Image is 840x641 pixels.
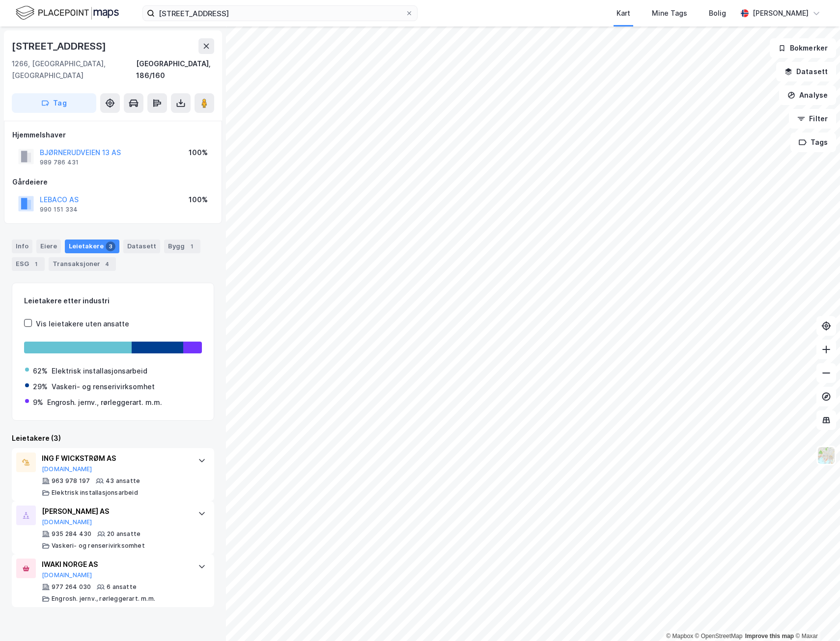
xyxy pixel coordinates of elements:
button: Bokmerker [770,38,836,58]
button: Analyse [779,85,836,105]
div: Elektrisk installasjonsarbeid [52,489,138,497]
button: [DOMAIN_NAME] [42,465,92,473]
div: Info [12,240,32,253]
div: Elektrisk installasjonsarbeid [52,365,147,377]
div: 935 284 430 [52,530,91,538]
div: 43 ansatte [106,477,140,485]
div: 20 ansatte [107,530,140,538]
img: logo.f888ab2527a4732fd821a326f86c7f29.svg [16,4,119,22]
div: ESG [12,257,45,271]
div: Bygg [164,240,200,253]
div: [GEOGRAPHIC_DATA], 186/160 [136,58,214,81]
div: Transaksjoner [49,257,116,271]
a: Mapbox [666,633,693,640]
div: 963 978 197 [52,477,90,485]
div: Leietakere [65,240,119,253]
div: 990 151 334 [40,206,78,214]
div: ING F WICKSTRØM AS [42,453,188,464]
div: 29% [33,381,48,393]
div: Leietakere (3) [12,432,214,444]
div: Vaskeri- og renserivirksomhet [52,381,155,393]
button: Filter [789,109,836,129]
div: 977 264 030 [52,583,91,591]
button: [DOMAIN_NAME] [42,571,92,579]
div: 989 786 431 [40,159,79,166]
div: 3 [106,241,115,251]
div: 6 ansatte [107,583,137,591]
div: Eiere [36,240,61,253]
button: Tags [790,133,836,152]
div: Engrosh. jernv., rørleggerart. m.m. [47,397,162,408]
div: 100% [189,194,208,206]
button: Tag [12,93,96,113]
div: Datasett [123,240,160,253]
button: Datasett [776,62,836,81]
a: Improve this map [745,633,794,640]
iframe: Chat Widget [791,594,840,641]
div: 1 [31,259,41,269]
div: 4 [102,259,112,269]
div: 1266, [GEOGRAPHIC_DATA], [GEOGRAPHIC_DATA] [12,58,136,81]
div: Leietakere etter industri [24,295,202,307]
img: Z [817,446,836,465]
a: OpenStreetMap [695,633,743,640]
div: 9% [33,397,43,408]
div: Bolig [709,7,726,19]
div: IWAKI NORGE AS [42,559,188,570]
div: Hjemmelshaver [12,129,214,141]
div: [PERSON_NAME] [753,7,809,19]
div: [STREET_ADDRESS] [12,38,108,54]
div: [PERSON_NAME] AS [42,506,188,517]
div: Vaskeri- og renserivirksomhet [52,542,145,550]
input: Søk på adresse, matrikkel, gårdeiere, leietakere eller personer [155,6,405,21]
div: Vis leietakere uten ansatte [36,318,129,330]
button: [DOMAIN_NAME] [42,518,92,526]
div: Gårdeiere [12,176,214,188]
div: Kart [616,7,630,19]
div: 100% [189,147,208,159]
div: 62% [33,365,48,377]
div: Engrosh. jernv., rørleggerart. m.m. [52,595,155,603]
div: 1 [187,241,196,251]
div: Mine Tags [652,7,687,19]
